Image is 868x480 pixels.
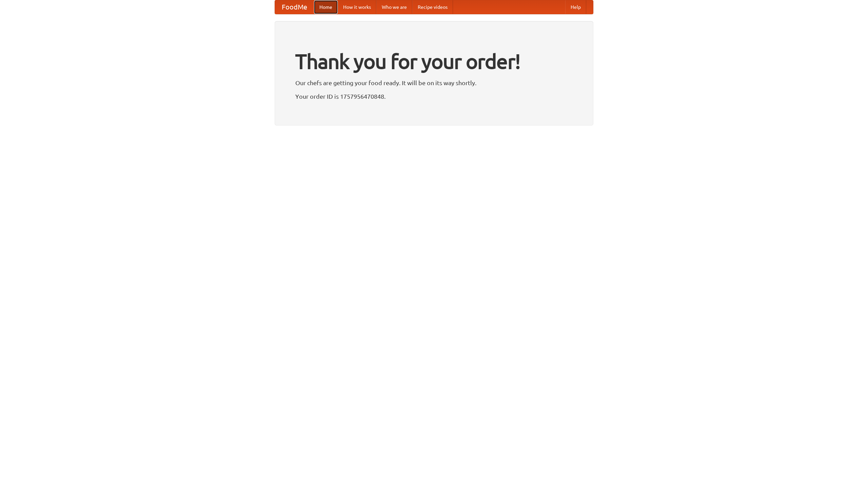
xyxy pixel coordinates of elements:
[565,0,586,14] a: Help
[295,91,573,101] p: Your order ID is 1757956470848.
[338,0,376,14] a: How it works
[275,0,314,14] a: FoodMe
[295,78,573,88] p: Our chefs are getting your food ready. It will be on its way shortly.
[412,0,453,14] a: Recipe videos
[295,45,573,78] h1: Thank you for your order!
[314,0,338,14] a: Home
[376,0,412,14] a: Who we are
